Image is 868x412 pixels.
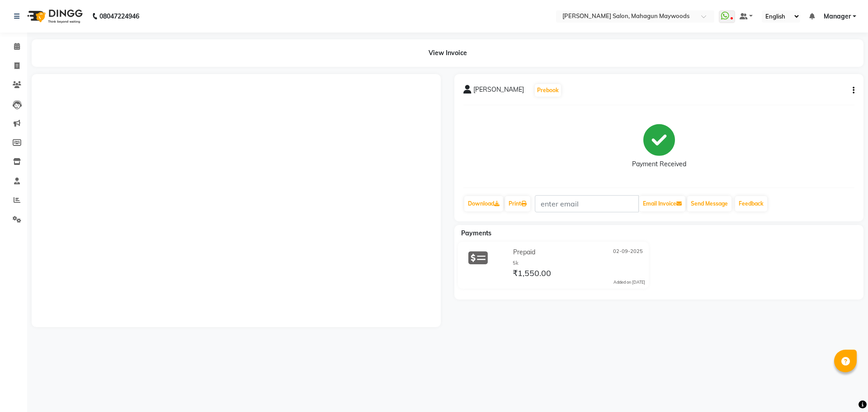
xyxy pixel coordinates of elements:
[535,84,561,97] button: Prebook
[632,159,686,169] div: Payment Received
[513,268,551,281] span: ₹1,550.00
[23,4,85,29] img: logo
[639,196,685,211] button: Email Invoice
[513,248,535,257] span: Prepaid
[473,85,524,98] span: [PERSON_NAME]
[32,39,863,67] div: View Invoice
[613,279,645,286] div: Added on [DATE]
[535,195,639,212] input: enter email
[99,4,139,29] b: 08047224946
[461,229,491,237] span: Payments
[613,248,643,257] span: 02-09-2025
[505,196,530,211] a: Print
[687,196,731,211] button: Send Message
[464,196,503,211] a: Download
[513,259,645,267] div: 5k
[824,12,851,21] span: Manager
[735,196,767,211] a: Feedback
